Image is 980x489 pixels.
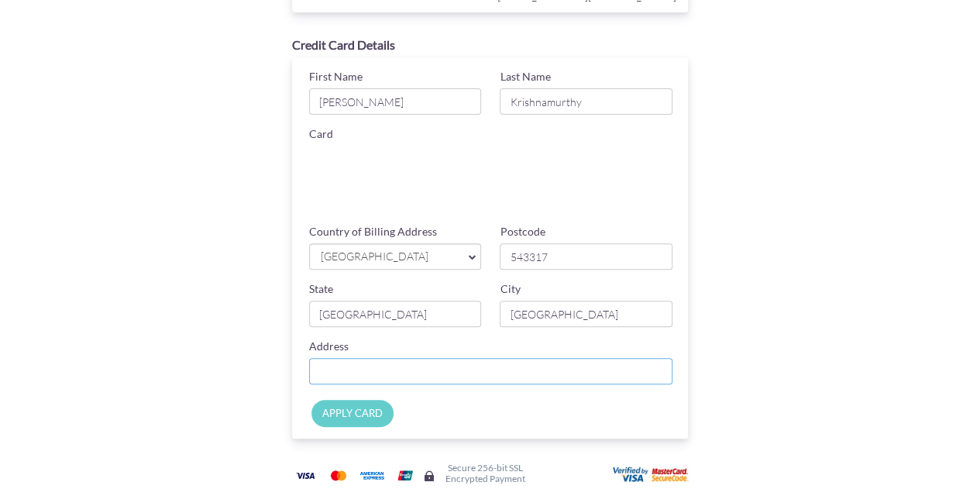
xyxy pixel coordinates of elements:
[500,281,520,297] label: City
[356,466,387,485] img: American Express
[309,243,482,270] a: [GEOGRAPHIC_DATA]
[500,69,550,84] label: Last Name
[292,36,689,54] div: Credit Card Details
[290,466,321,485] img: Visa
[445,463,525,483] h6: Secure 256-bit SSL Encrypted Payment
[500,224,545,239] label: Postcode
[423,470,435,482] img: Secure lock
[503,190,679,218] iframe: Secure card security code input frame
[309,281,333,297] label: State
[309,126,333,142] label: Card
[319,249,456,265] span: [GEOGRAPHIC_DATA]
[309,339,349,354] label: Address
[613,467,690,484] img: User card
[323,466,354,485] img: Mastercard
[309,69,363,84] label: First Name
[309,146,676,174] iframe: Secure card number input frame
[309,224,437,239] label: Country of Billing Address
[311,400,394,427] input: APPLY CARD
[390,466,421,485] img: Union Pay
[309,190,485,218] iframe: Secure card expiration date input frame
